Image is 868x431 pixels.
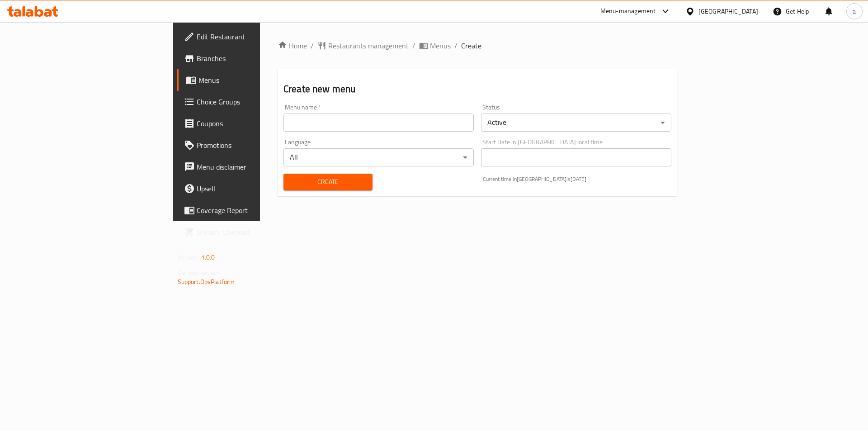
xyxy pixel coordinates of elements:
span: Menus [198,75,311,85]
span: Promotions [197,140,311,151]
div: [GEOGRAPHIC_DATA] [698,6,758,16]
span: Choice Groups [197,96,311,107]
span: Coverage Report [197,205,311,216]
span: Version: [178,251,200,263]
p: Current time in [GEOGRAPHIC_DATA] is [DATE] [483,175,671,183]
span: Restaurants management [328,40,409,51]
input: Please enter Menu name [283,114,474,132]
div: Active [481,114,671,132]
button: Create [283,174,373,190]
a: Choice Groups [177,91,318,113]
span: Branches [197,53,311,64]
a: Coupons [177,113,318,134]
nav: breadcrumb [278,40,677,51]
span: Get support on: [178,267,219,279]
div: All [283,148,474,166]
a: Grocery Checklist [177,221,318,243]
li: / [412,40,415,51]
span: Edit Restaurant [197,31,311,42]
div: Menu-management [600,6,656,17]
span: Create [291,176,365,188]
a: Edit Restaurant [177,26,318,47]
h2: Create new menu [283,82,671,96]
span: 1.0.0 [201,251,215,263]
span: a [853,6,856,16]
li: / [454,40,458,51]
span: Grocery Checklist [197,227,311,237]
a: Coverage Report [177,199,318,221]
a: Menu disclaimer [177,156,318,178]
span: Upsell [197,183,311,194]
span: Create [461,40,481,51]
a: Menus [419,40,451,51]
a: Promotions [177,134,318,156]
span: Menu disclaimer [197,161,311,172]
a: Upsell [177,178,318,199]
span: Menus [430,40,451,51]
a: Support.OpsPlatform [178,276,235,288]
span: Coupons [197,118,311,129]
a: Menus [177,69,318,91]
a: Restaurants management [317,40,409,51]
a: Branches [177,47,318,69]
